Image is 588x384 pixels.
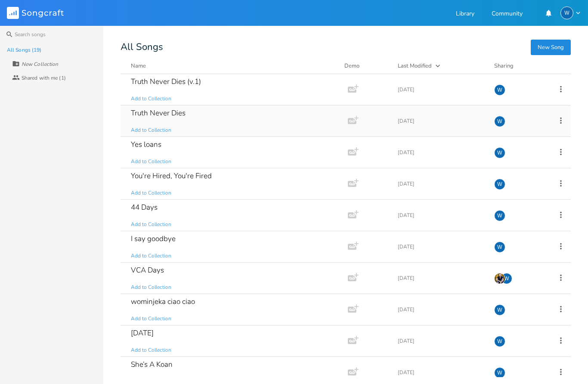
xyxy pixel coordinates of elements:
[398,244,484,249] div: [DATE]
[494,62,546,70] div: Sharing
[398,307,484,312] div: [DATE]
[131,235,176,242] div: I say goodbye
[7,47,41,53] div: All Songs (19)
[131,329,154,337] div: [DATE]
[344,62,387,70] div: Demo
[494,147,505,158] div: William Federico
[131,298,195,305] div: wominjeka ciao ciao
[494,304,505,316] div: William Federico
[131,95,171,102] span: Add to Collection
[492,11,523,18] a: Community
[131,221,171,228] span: Add to Collection
[131,141,161,148] div: Yes loans
[398,87,484,92] div: [DATE]
[131,127,171,134] span: Add to Collection
[560,6,581,19] button: W
[494,367,505,378] div: William Federico
[131,78,201,85] div: Truth Never Dies (v.1)
[131,315,171,322] span: Add to Collection
[494,210,505,221] div: William Federico
[131,361,173,368] div: She’s A Koan
[398,150,484,155] div: [DATE]
[131,189,171,197] span: Add to Collection
[121,43,571,51] div: All Songs
[22,75,66,81] div: Shared with me (1)
[398,213,484,218] div: [DATE]
[494,336,505,347] div: William Federico
[456,11,474,18] a: Library
[398,62,432,70] div: Last Modified
[398,276,484,281] div: [DATE]
[494,84,505,96] div: William Federico
[131,284,171,291] span: Add to Collection
[398,181,484,186] div: [DATE]
[131,62,146,70] div: Name
[494,116,505,127] div: William Federico
[494,179,505,190] div: William Federico
[22,62,58,67] div: New Collection
[531,40,571,55] button: New Song
[131,252,171,260] span: Add to Collection
[131,158,171,165] span: Add to Collection
[131,204,158,211] div: 44 Days
[398,62,484,70] button: Last Modified
[131,172,212,180] div: You're Hired, You're Fired
[131,266,164,274] div: VCA Days
[131,347,171,354] span: Add to Collection
[398,370,484,375] div: [DATE]
[398,118,484,124] div: [DATE]
[560,6,573,19] div: William Federico
[398,338,484,344] div: [DATE]
[494,273,505,284] img: William Federico
[501,273,512,284] div: William Federico
[131,62,334,70] button: Name
[494,242,505,253] div: William Federico
[131,109,186,117] div: Truth Never Dies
